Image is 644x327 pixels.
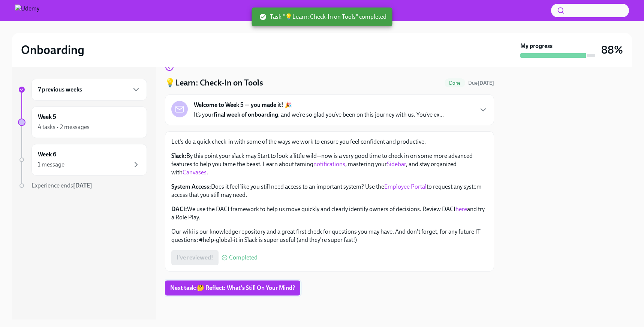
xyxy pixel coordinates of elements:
div: 1 message [38,160,64,169]
a: here [455,205,467,213]
p: Our wiki is our knowledge repository and a great first check for questions you may have. And don'... [171,228,488,244]
strong: Slack: [171,152,186,159]
a: Week 61 message [18,144,147,175]
a: Sidebar [387,160,406,168]
button: Next task:🤔 Reflect: What's Still On Your Mind? [165,280,300,295]
span: Completed [229,255,258,261]
h6: 7 previous weeks [38,85,82,94]
strong: [DATE] [478,80,494,86]
p: Let's do a quick check-in with some of the ways we work to ensure you feel confident and productive. [171,138,488,146]
span: Experience ends [31,182,92,189]
span: Done [445,80,465,86]
p: It’s your , and we’re so glad you’ve been on this journey with us. You’ve ex... [194,111,444,119]
h6: Week 6 [38,150,56,159]
h3: 88% [601,43,623,57]
div: 4 tasks • 2 messages [38,123,90,131]
h6: Week 5 [38,113,56,121]
span: Task "💡Learn: Check-In on Tools" completed [259,13,386,21]
h2: Onboarding [21,42,84,57]
strong: My progress [520,42,553,50]
span: Due [468,80,494,86]
p: By this point your slack may Start to look a little wild—now is a very good time to check in on s... [171,152,488,177]
div: 7 previous weeks [31,79,147,100]
strong: DACI: [171,205,187,213]
strong: Welcome to Week 5 — you made it! 🎉 [194,101,292,109]
a: Week 54 tasks • 2 messages [18,106,147,138]
p: Does it feel like you still need access to an important system? Use the to request any system acc... [171,183,488,199]
a: Employee Portal [384,183,427,190]
img: Udemy [15,4,39,16]
span: Next task : 🤔 Reflect: What's Still On Your Mind? [170,284,295,292]
a: notifications [313,160,345,168]
p: We use the DACI framework to help us move quickly and clearly identify owners of decisions. Revie... [171,205,488,222]
span: August 16th, 2025 10:00 [468,79,494,87]
strong: final week of onboarding [214,111,278,118]
h4: 💡Learn: Check-In on Tools [165,77,263,88]
strong: System Access: [171,183,211,190]
a: Canvases [183,169,207,176]
strong: [DATE] [73,182,92,189]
